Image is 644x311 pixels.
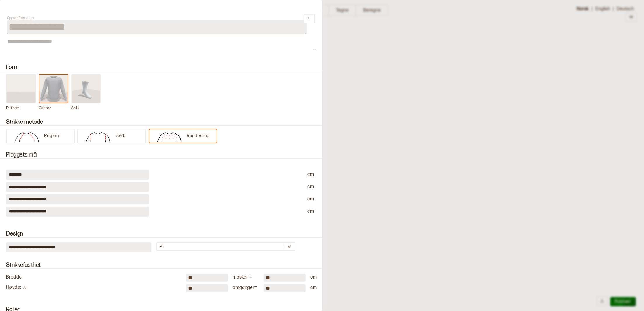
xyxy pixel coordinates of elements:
[160,244,162,249] div: M
[233,274,259,281] div: masker =
[307,16,311,20] svg: Lukk
[6,106,36,111] p: Fri form
[304,14,315,23] button: Lukk
[149,129,217,143] button: Rundfelling
[39,75,68,103] img: form
[233,285,259,291] div: omganger =
[71,106,101,111] p: Sokk
[152,131,187,142] img: knit_method
[187,133,210,139] p: Rundfelling
[310,285,317,291] div: cm
[39,106,69,111] p: Genser
[115,133,127,139] p: Isydd
[6,129,75,143] button: Raglan
[81,131,115,142] img: knit_method
[10,131,44,142] img: knit_method
[6,285,181,291] div: Høyde :
[44,133,59,139] p: Raglan
[7,75,35,103] img: form
[77,129,146,143] button: Isydd
[72,75,100,103] img: form
[310,274,317,281] div: cm
[6,274,181,281] div: Bredde :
